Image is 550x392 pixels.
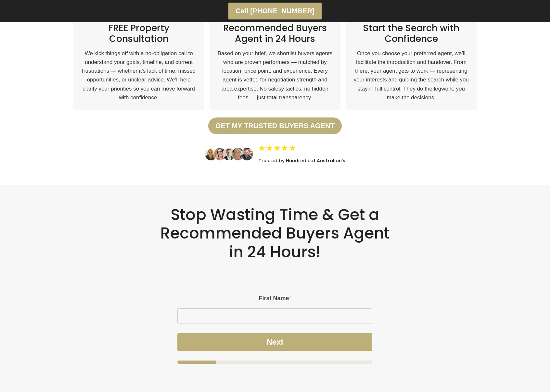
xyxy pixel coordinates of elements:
[177,295,372,302] label: First Name
[217,18,333,44] h2: Recommended Buyers Agent in 24 Hours
[217,49,333,102] p: Based on your brief, we shortlist buyers agents who are proven performers — matched by location, ...
[353,49,469,102] p: Once you choose your preferred agent, we’ll facilitate the introduction and handover. From there,...
[81,18,197,44] h2: FREE Property Consultation
[259,158,345,164] h2: Trusted by Hundreds of Australian’s
[236,7,315,15] strong: Call [PHONE_NUMBER]
[160,205,390,262] h2: Stop Wasting Time & Get a Recommended Buyers Agent in 24 Hours!
[353,18,469,44] h2: Start the Search with Confidence
[215,122,335,130] strong: Get my trusted Buyers Agent
[177,333,372,351] button: Next
[208,117,341,134] a: Get my trusted Buyers Agent
[81,49,197,102] p: We kick things off with a no-obligation call to understand your goals, timeline, and current frus...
